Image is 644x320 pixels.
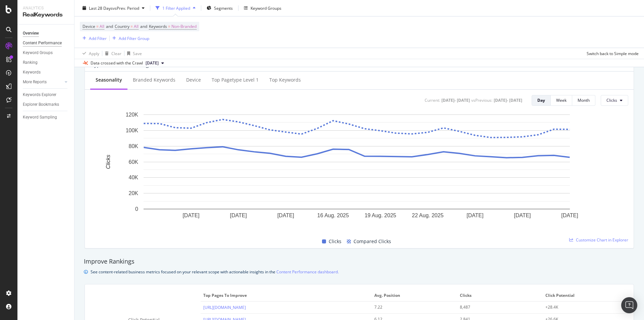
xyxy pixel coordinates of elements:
[545,304,618,310] div: +28.4K
[425,97,440,103] div: Current:
[91,268,339,275] div: See content-related business metrics focused on your relevant scope with actionable insights in the
[276,268,339,275] a: Content Performance dashboard.
[89,5,113,11] span: Last 28 Days
[23,101,59,108] div: Explorer Bookmarks
[23,40,69,47] a: Content Performance
[460,292,538,299] span: Clicks
[329,237,341,245] span: Clicks
[129,190,139,196] text: 20K
[105,154,111,169] text: Clicks
[23,69,41,76] div: Keywords
[569,237,628,243] a: Customize Chart in Explorer
[621,297,637,313] div: Open Intercom Messenger
[269,77,301,83] div: Top Keywords
[80,34,107,42] button: Add Filter
[374,292,453,299] span: Avg. Position
[119,35,149,41] div: Add Filter Group
[251,5,281,11] div: Keyword Groups
[111,50,121,56] div: Clear
[171,22,197,31] span: Non-Branded
[214,5,233,11] span: Segments
[23,101,69,108] a: Explorer Bookmarks
[130,24,133,29] span: =
[91,60,143,66] div: Data crossed with the Crawl
[576,237,628,243] span: Customize Chart in Explorer
[89,35,107,41] div: Add Filter
[126,112,139,118] text: 120K
[89,50,99,56] div: Apply
[23,11,69,19] div: RealKeywords
[537,97,545,103] div: Day
[241,3,284,13] button: Keyword Groups
[133,50,142,56] div: Save
[135,206,138,212] text: 0
[354,237,391,245] span: Compared Clicks
[115,24,129,29] span: Country
[80,3,147,13] button: Last 28 DaysvsPrev. Period
[129,159,139,165] text: 60K
[80,48,99,59] button: Apply
[365,212,396,218] text: 19 Aug. 2025
[23,49,53,56] div: Keyword Groups
[83,24,95,29] span: Device
[23,30,69,37] a: Overview
[182,212,199,218] text: [DATE]
[124,48,142,59] button: Save
[556,97,567,103] div: Week
[584,48,639,59] button: Switch back to Simple mode
[102,48,121,59] button: Clear
[23,79,63,86] a: More Reports
[494,97,522,103] div: [DATE] - [DATE]
[606,97,617,103] span: Clicks
[149,24,167,29] span: Keywords
[212,77,259,83] div: Top pagetype Level 1
[134,22,139,31] span: All
[203,305,246,310] a: [URL][DOMAIN_NAME]
[23,91,56,98] div: Keywords Explorer
[153,3,198,13] button: 1 Filter Applied
[23,59,38,66] div: Ranking
[113,5,139,11] span: vs Prev. Period
[23,30,39,37] div: Overview
[126,128,139,133] text: 100K
[129,143,139,149] text: 80K
[110,34,149,42] button: Add Filter Group
[23,40,62,47] div: Content Performance
[561,212,578,218] text: [DATE]
[578,97,590,103] div: Month
[412,212,443,218] text: 22 Aug. 2025
[23,114,69,121] a: Keyword Sampling
[90,111,623,230] svg: A chart.
[84,257,635,266] div: Improve Rankings
[23,59,69,66] a: Ranking
[551,95,572,106] button: Week
[96,24,99,29] span: =
[106,24,113,29] span: and
[467,212,483,218] text: [DATE]
[146,60,159,66] span: 2025 Aug. 24th
[587,50,639,56] div: Switch back to Simple mode
[277,212,294,218] text: [DATE]
[471,97,492,103] div: vs Previous :
[23,91,69,98] a: Keywords Explorer
[168,24,170,29] span: =
[572,95,595,106] button: Month
[84,268,635,275] div: info banner
[129,175,139,180] text: 40K
[374,304,446,310] div: 7.22
[601,95,628,106] button: Clicks
[203,292,367,299] span: Top pages to improve
[545,292,624,299] span: Click Potential
[100,22,104,31] span: All
[96,77,122,83] div: Seasonality
[532,95,551,106] button: Day
[140,24,147,29] span: and
[23,114,57,121] div: Keyword Sampling
[23,49,69,56] a: Keyword Groups
[204,3,235,13] button: Segments
[133,77,175,83] div: Branded Keywords
[317,212,349,218] text: 16 Aug. 2025
[460,304,532,310] div: 8,487
[23,79,47,86] div: More Reports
